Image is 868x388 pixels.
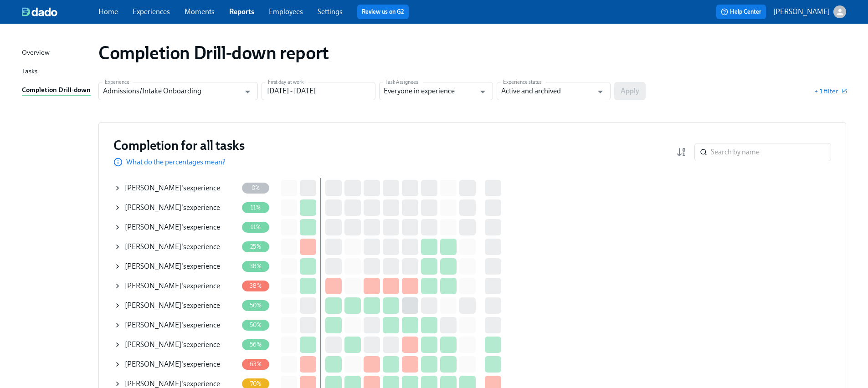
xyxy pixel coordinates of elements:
a: Review us on G2 [362,7,404,16]
span: 11% [245,224,267,230]
span: [PERSON_NAME] [125,242,181,251]
span: 50% [244,302,267,309]
a: Experiences [133,7,170,16]
span: 11% [245,204,267,211]
div: First day at work • day 8 [319,258,323,275]
a: Tasks [22,66,91,77]
span: 38% [244,263,267,270]
h3: Completion for all tasks [113,137,245,153]
a: Moments [185,7,215,16]
span: [PERSON_NAME] [125,340,181,349]
div: [PERSON_NAME]'sexperience [114,257,238,276]
button: Open [476,85,490,99]
button: + 1 filter [814,87,846,96]
span: [PERSON_NAME] [125,301,181,310]
div: First day at work • day 8 [319,219,323,235]
div: First day at work • day 8 [319,336,323,353]
h1: Completion Drill-down report [98,42,329,64]
a: Home [98,7,118,16]
span: [PERSON_NAME] [125,281,181,290]
div: [PERSON_NAME]'sexperience [114,336,238,354]
a: Settings [318,7,343,16]
a: dado [22,7,98,16]
button: Help Center [716,5,766,19]
span: [PERSON_NAME] [125,203,181,212]
span: 63% [244,361,267,368]
span: [PERSON_NAME] [125,223,181,231]
div: First day at work • day 8 [319,238,323,255]
div: 's experience [125,222,220,232]
span: 25% [245,243,267,250]
p: What do the percentages mean? [126,157,226,167]
div: 's experience [125,359,220,369]
button: [PERSON_NAME] [773,5,846,18]
div: First day at work • day 8 [319,277,323,294]
button: Review us on G2 [357,5,409,19]
span: [PERSON_NAME] [125,262,181,271]
input: Search by name [711,143,831,161]
a: Completion Drill-down [22,85,91,96]
div: First day at work • day 8 [319,297,323,314]
span: [PERSON_NAME] [125,184,181,192]
div: [PERSON_NAME]'sexperience [114,277,238,295]
span: 38% [244,282,267,289]
span: 70% [245,380,267,387]
div: 's experience [125,320,220,330]
span: Help Center [721,7,761,16]
span: 56% [244,341,267,348]
span: 0% [246,184,265,191]
div: [PERSON_NAME]'sexperience [114,355,238,373]
button: Open [241,85,255,99]
div: 's experience [125,203,220,213]
div: 's experience [125,301,220,311]
span: [PERSON_NAME] [125,360,181,368]
div: [PERSON_NAME]'sexperience [114,179,238,197]
span: [PERSON_NAME] [125,379,181,388]
div: [PERSON_NAME]'sexperience [114,316,238,334]
a: Employees [269,7,303,16]
button: Open [593,85,607,99]
div: 's experience [125,261,220,271]
div: [PERSON_NAME]'sexperience [114,238,238,256]
img: dado [22,7,57,16]
div: 's experience [125,183,220,193]
div: 's experience [125,242,220,252]
div: Tasks [22,66,37,77]
span: [PERSON_NAME] [125,321,181,329]
div: 's experience [125,281,220,291]
a: Overview [22,47,91,59]
svg: Completion rate (low to high) [676,147,687,158]
p: [PERSON_NAME] [773,7,830,17]
a: Reports [229,7,254,16]
div: First day at work • day 8 [319,317,323,333]
div: Overview [22,47,50,59]
div: First day at work • day 8 [319,199,323,216]
span: 50% [244,322,267,328]
div: First day at work • day 8 [319,179,323,196]
div: First day at work • day 8 [319,356,323,373]
div: [PERSON_NAME]'sexperience [114,199,238,217]
div: [PERSON_NAME]'sexperience [114,218,238,236]
div: 's experience [125,340,220,350]
div: [PERSON_NAME]'sexperience [114,296,238,315]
